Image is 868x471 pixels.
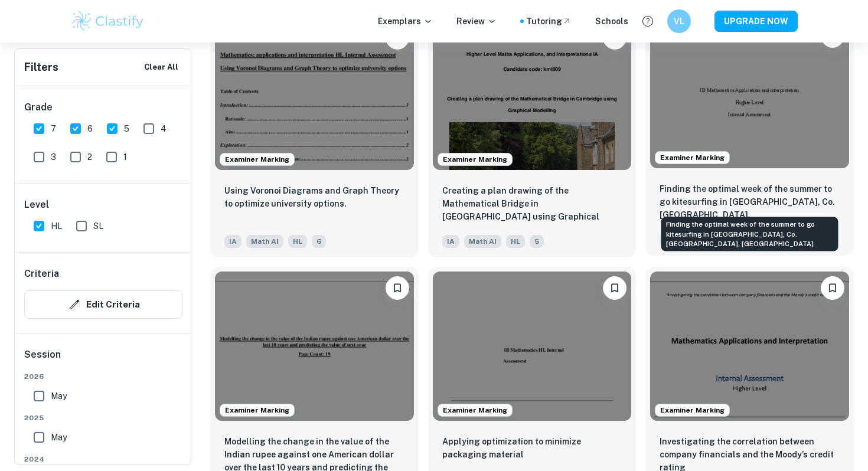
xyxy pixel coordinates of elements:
[655,152,729,163] span: Examiner Marking
[224,235,242,248] span: IA
[24,371,182,382] span: 2026
[638,11,658,31] button: Help and Feedback
[438,154,512,165] span: Examiner Marking
[442,235,459,248] span: IA
[24,267,59,281] h6: Criteria
[378,15,433,28] p: Exemplars
[224,184,404,210] p: Using Voronoi Diagrams and Graph Theory to optimize university options.
[660,182,840,223] p: Finding the optimal week of the summer to go kitesurfing in Lahinch Bay, Co. Clare, Ireland
[24,413,182,423] span: 2025
[312,235,326,248] span: 6
[386,276,409,300] button: Bookmark
[51,151,56,163] span: 3
[603,276,626,300] button: Bookmark
[428,17,637,257] a: Examiner MarkingBookmarkCreating a plan drawing of the Mathematical Bridge in Cambridge using Gra...
[288,235,307,248] span: HL
[215,272,414,420] img: Math AI IA example thumbnail: Modelling the change in the value of the
[210,17,419,257] a: Examiner MarkingBookmarkUsing Voronoi Diagrams and Graph Theory to optimize university options.IA...
[24,59,58,76] h6: Filters
[464,235,501,248] span: Math AI
[87,122,93,135] span: 6
[645,17,854,257] a: Examiner MarkingBookmarkFinding the optimal week of the summer to go kitesurfing in Lahinch Bay, ...
[51,431,67,444] span: May
[24,348,182,371] h6: Session
[506,235,525,248] span: HL
[595,15,628,28] a: Schools
[530,235,544,248] span: 5
[456,15,497,28] p: Review
[24,454,182,465] span: 2024
[438,405,512,416] span: Examiner Marking
[215,21,414,170] img: Math AI IA example thumbnail: Using Voronoi Diagrams and Graph Theory
[442,435,622,461] p: Applying optimization to minimize packaging material
[87,151,92,163] span: 2
[51,122,56,135] span: 7
[650,272,849,420] img: Math AI IA example thumbnail: Investigating the correlation between co
[433,21,632,170] img: Math AI IA example thumbnail: Creating a plan drawing of the Mathemati
[661,217,838,251] div: Finding the optimal week of the summer to go kitesurfing in [GEOGRAPHIC_DATA], Co. [GEOGRAPHIC_DA...
[667,9,691,33] button: VL
[51,390,67,403] span: May
[655,405,729,416] span: Examiner Marking
[433,272,632,420] img: Math AI IA example thumbnail: Applying optimization to minimize packag
[51,220,62,233] span: HL
[141,58,181,76] button: Clear All
[161,122,167,135] span: 4
[124,122,129,135] span: 5
[24,290,182,319] button: Edit Criteria
[93,220,103,233] span: SL
[246,235,283,248] span: Math AI
[714,11,798,32] button: UPGRADE NOW
[673,15,686,28] h6: VL
[220,405,294,416] span: Examiner Marking
[24,100,182,115] h6: Grade
[442,184,622,224] p: Creating a plan drawing of the Mathematical Bridge in Cambridge using Graphical Modelling
[123,151,127,163] span: 1
[220,154,294,165] span: Examiner Marking
[821,276,844,300] button: Bookmark
[526,15,572,28] a: Tutoring
[24,198,182,212] h6: Level
[70,9,145,33] img: Clastify logo
[650,19,849,168] img: Math AI IA example thumbnail: Finding the optimal week of the summer t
